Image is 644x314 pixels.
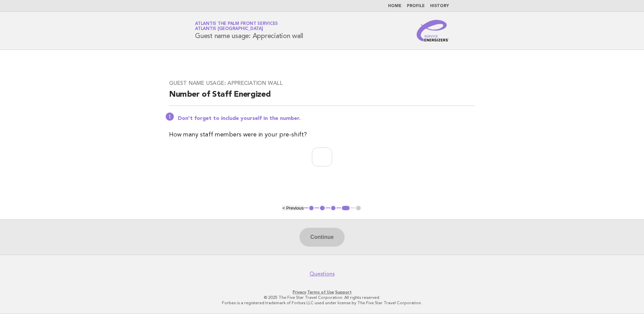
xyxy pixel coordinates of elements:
[282,206,303,211] button: < Previous
[169,130,475,139] p: How many staff members were in your pre-shift?
[407,4,425,8] a: Profile
[310,271,335,277] a: Questions
[169,80,475,87] h3: Guest name usage: Appreciation wall
[308,205,315,212] button: 1
[341,205,351,212] button: 4
[330,205,337,212] button: 3
[178,115,475,122] p: Don't forget to include yourself in the number.
[116,289,528,295] p: · ·
[116,300,528,306] p: Forbes is a registered trademark of Forbes LLC used under license by The Five Star Travel Corpora...
[293,290,306,294] a: Privacy
[195,22,278,31] a: Atlantis The Palm Front ServicesAtlantis [GEOGRAPHIC_DATA]
[417,20,449,41] img: Service Energizers
[388,4,401,8] a: Home
[195,27,263,31] span: Atlantis [GEOGRAPHIC_DATA]
[335,290,352,294] a: Support
[116,295,528,300] p: © 2025 The Five Star Travel Corporation. All rights reserved.
[319,205,326,212] button: 2
[195,22,303,39] h1: Guest name usage: Appreciation wall
[430,4,449,8] a: History
[307,290,334,294] a: Terms of Use
[169,89,475,106] h2: Number of Staff Energized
